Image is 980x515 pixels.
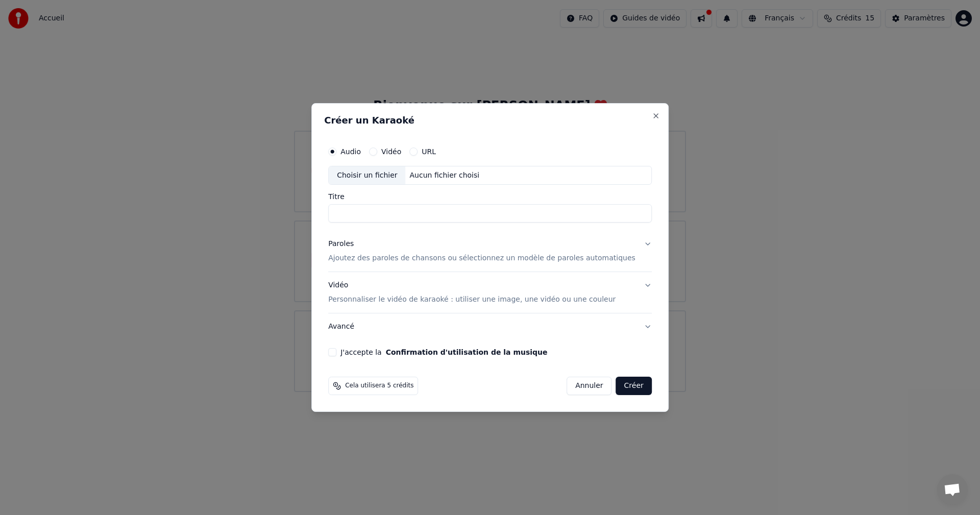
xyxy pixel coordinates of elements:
[328,281,616,305] div: Vidéo
[328,313,652,340] button: Avancé
[329,166,405,185] div: Choisir un fichier
[386,349,548,356] button: J'accepte la
[345,382,413,390] span: Cela utilisera 5 crédits
[616,377,652,395] button: Créer
[324,116,656,125] h2: Créer un Karaoké
[328,254,635,264] p: Ajoutez des paroles de chansons ou sélectionnez un modèle de paroles automatiques
[422,148,436,155] label: URL
[381,148,401,155] label: Vidéo
[340,148,361,155] label: Audio
[567,377,611,395] button: Annuler
[340,349,547,356] label: J'accepte la
[328,295,616,305] p: Personnaliser le vidéo de karaoké : utiliser une image, une vidéo ou une couleur
[328,231,652,272] button: ParolesAjoutez des paroles de chansons ou sélectionnez un modèle de paroles automatiques
[406,170,484,181] div: Aucun fichier choisi
[328,193,652,201] label: Titre
[328,239,354,250] div: Paroles
[328,273,652,313] button: VidéoPersonnaliser le vidéo de karaoké : utiliser une image, une vidéo ou une couleur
